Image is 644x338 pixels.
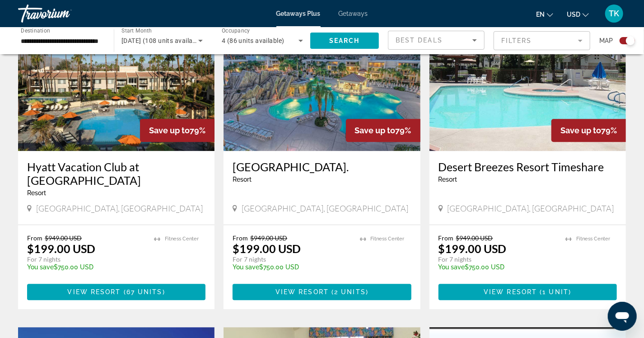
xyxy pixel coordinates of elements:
span: Destination [21,28,50,34]
a: Getaways Plus [276,10,321,17]
span: USD [567,11,580,18]
img: ii_dz21.jpg [429,6,626,151]
a: Hyatt Vacation Club at [GEOGRAPHIC_DATA] [27,160,205,187]
span: From [233,234,248,242]
span: Occupancy [222,28,250,34]
span: $949.00 USD [456,234,493,242]
span: [GEOGRAPHIC_DATA], [GEOGRAPHIC_DATA] [448,203,614,213]
span: View Resort [68,288,121,296]
span: 67 units [126,288,163,296]
div: 79% [346,119,420,142]
a: Desert Breezes Resort Timeshare [439,160,617,174]
span: [GEOGRAPHIC_DATA], [GEOGRAPHIC_DATA] [242,203,408,213]
span: Save up to [355,126,396,135]
span: en [536,11,545,18]
button: Change currency [567,8,589,21]
span: Map [599,34,613,47]
span: ( ) [121,288,165,296]
span: You save [233,263,259,271]
p: For 7 nights [27,255,145,263]
p: $199.00 USD [233,242,301,255]
span: TK [609,9,620,18]
img: ii_deo1.jpg [18,6,215,151]
span: [DATE] (108 units available) [121,37,204,44]
span: Fitness Center [165,236,199,242]
p: $750.00 USD [439,263,556,271]
span: ( ) [537,288,571,296]
span: Fitness Center [371,236,405,242]
span: Start Month [121,28,152,34]
div: 79% [140,119,215,142]
div: 79% [551,119,626,142]
span: Fitness Center [576,236,610,242]
button: View Resort(1 unit) [439,284,617,300]
span: View Resort [275,288,329,296]
span: 2 units [334,288,366,296]
span: From [439,234,454,242]
span: ( ) [329,288,369,296]
span: Resort [27,189,46,197]
a: Getaways [339,10,368,17]
span: [GEOGRAPHIC_DATA], [GEOGRAPHIC_DATA] [36,203,203,213]
img: ii_ris1.jpg [224,6,420,151]
span: $949.00 USD [250,234,287,242]
span: Save up to [149,126,190,135]
button: View Resort(2 units) [233,284,411,300]
mat-select: Sort by [396,35,477,46]
p: For 7 nights [439,255,556,263]
p: $199.00 USD [439,242,507,255]
span: You save [27,263,54,271]
span: 1 unit [543,288,569,296]
p: $199.00 USD [27,242,95,255]
button: Filter [494,31,590,51]
button: User Menu [602,4,626,23]
span: Save up to [560,126,601,135]
p: $750.00 USD [233,263,350,271]
iframe: Button to launch messaging window [608,302,637,331]
span: 4 (86 units available) [222,37,285,44]
span: Resort [233,176,252,183]
p: $750.00 USD [27,263,145,271]
button: Search [310,33,379,49]
span: View Resort [484,288,537,296]
button: View Resort(67 units) [27,284,205,300]
a: [GEOGRAPHIC_DATA]. [233,160,411,174]
span: $949.00 USD [45,234,82,242]
button: Change language [536,8,553,21]
a: Travorium [18,2,108,25]
span: You save [439,263,465,271]
p: For 7 nights [233,255,350,263]
span: Best Deals [396,37,443,44]
span: From [27,234,42,242]
span: Resort [439,176,457,183]
span: Search [329,37,360,44]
